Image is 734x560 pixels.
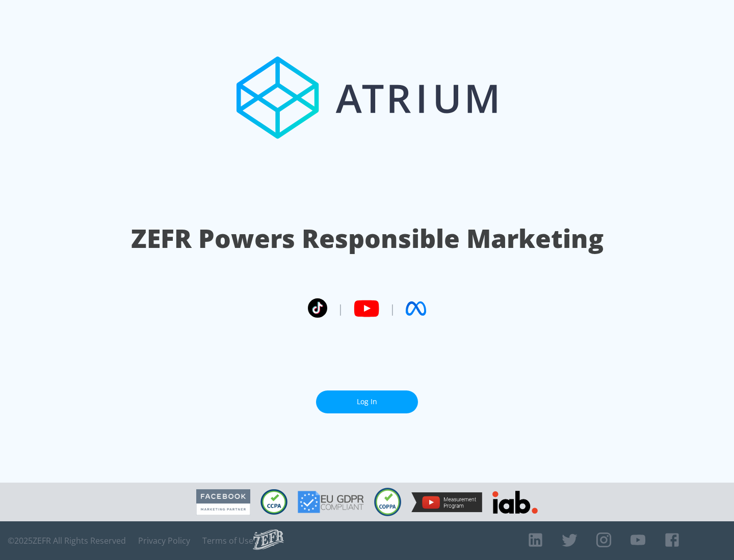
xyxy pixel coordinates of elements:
img: COPPA Compliant [374,488,401,516]
img: YouTube Measurement Program [411,492,482,512]
span: | [389,301,396,316]
img: IAB [492,491,538,514]
img: GDPR Compliant [298,491,364,513]
a: Log In [316,390,418,413]
img: Facebook Marketing Partner [196,489,250,515]
span: © 2025 ZEFR All Rights Reserved [8,536,126,546]
img: CCPA Compliant [260,489,287,515]
a: Terms of Use [202,536,253,546]
h1: ZEFR Powers Responsible Marketing [131,221,604,256]
a: Privacy Policy [138,536,190,546]
span: | [337,301,344,316]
